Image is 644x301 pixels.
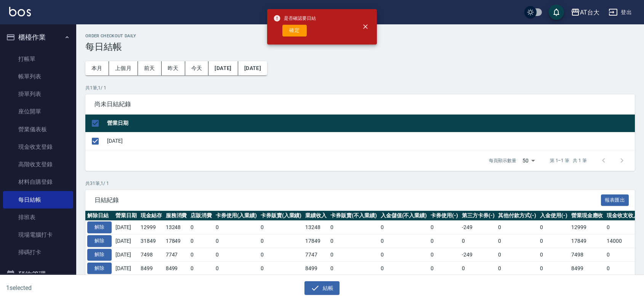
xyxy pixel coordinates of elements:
[489,157,516,164] p: 每頁顯示數量
[460,211,497,221] th: 第三方卡券(-)
[85,41,635,52] h3: 每日結帳
[189,234,214,248] td: 0
[114,211,139,221] th: 營業日期
[95,196,601,204] span: 日結紀錄
[139,248,164,261] td: 7498
[189,261,214,275] td: 0
[114,234,139,248] td: [DATE]
[3,85,73,103] a: 掛單列表
[105,132,635,150] td: [DATE]
[3,209,73,226] a: 排班表
[580,8,599,17] div: AT台大
[379,211,429,221] th: 入金儲值(不入業績)
[538,221,569,234] td: 0
[109,61,138,75] button: 上個月
[3,138,73,156] a: 現金收支登錄
[3,191,73,209] a: 每日結帳
[105,115,635,132] th: 營業日期
[3,156,73,173] a: 高階收支登錄
[379,221,429,234] td: 0
[605,261,641,275] td: 0
[9,7,31,16] img: Logo
[85,211,114,221] th: 解除日結
[259,221,304,234] td: 0
[238,61,267,75] button: [DATE]
[568,5,602,20] button: AT台大
[496,234,538,248] td: 0
[3,121,73,138] a: 營業儀表板
[114,248,139,261] td: [DATE]
[496,248,538,261] td: 0
[379,261,429,275] td: 0
[114,261,139,275] td: [DATE]
[460,234,497,248] td: 0
[303,234,328,248] td: 17849
[6,283,160,293] h6: 1 selected
[569,221,605,234] td: 12999
[214,211,259,221] th: 卡券使用(入業績)
[214,261,259,275] td: 0
[429,261,460,275] td: 0
[357,18,374,35] button: close
[429,248,460,261] td: 0
[214,248,259,261] td: 0
[259,211,304,221] th: 卡券販賣(入業績)
[3,68,73,85] a: 帳單列表
[3,264,73,284] button: 預約管理
[3,27,73,47] button: 櫃檯作業
[429,211,460,221] th: 卡券使用(-)
[538,261,569,275] td: 0
[87,249,112,261] button: 解除
[85,180,635,187] p: 共 31 筆, 1 / 1
[569,234,605,248] td: 17849
[3,103,73,120] a: 座位開單
[138,61,162,75] button: 前天
[328,248,379,261] td: 0
[605,234,641,248] td: 14000
[164,211,189,221] th: 服務消費
[429,221,460,234] td: 0
[214,221,259,234] td: 0
[549,5,564,20] button: save
[85,61,109,75] button: 本月
[328,261,379,275] td: 0
[189,221,214,234] td: 0
[259,248,304,261] td: 0
[164,221,189,234] td: 13248
[303,261,328,275] td: 8499
[162,61,185,75] button: 昨天
[139,261,164,275] td: 8499
[496,211,538,221] th: 其他付款方式(-)
[282,25,307,37] button: 確定
[379,248,429,261] td: 0
[214,234,259,248] td: 0
[379,234,429,248] td: 0
[519,150,538,171] div: 50
[429,234,460,248] td: 0
[259,234,304,248] td: 0
[304,281,340,295] button: 結帳
[139,234,164,248] td: 31849
[164,248,189,261] td: 7747
[328,211,379,221] th: 卡券販賣(不入業績)
[569,211,605,221] th: 營業現金應收
[569,261,605,275] td: 8499
[601,196,629,203] a: 報表匯出
[3,50,73,68] a: 打帳單
[87,221,112,233] button: 解除
[303,211,328,221] th: 業績收入
[273,14,316,22] span: 是否確認要日結
[569,248,605,261] td: 7498
[185,61,209,75] button: 今天
[164,261,189,275] td: 8499
[87,235,112,247] button: 解除
[95,100,626,108] span: 尚未日結紀錄
[538,234,569,248] td: 0
[460,261,497,275] td: 0
[460,221,497,234] td: -249
[85,33,635,38] h2: Order checkout daily
[3,226,73,244] a: 現場電腦打卡
[496,221,538,234] td: 0
[3,173,73,191] a: 材料自購登錄
[606,5,635,19] button: 登出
